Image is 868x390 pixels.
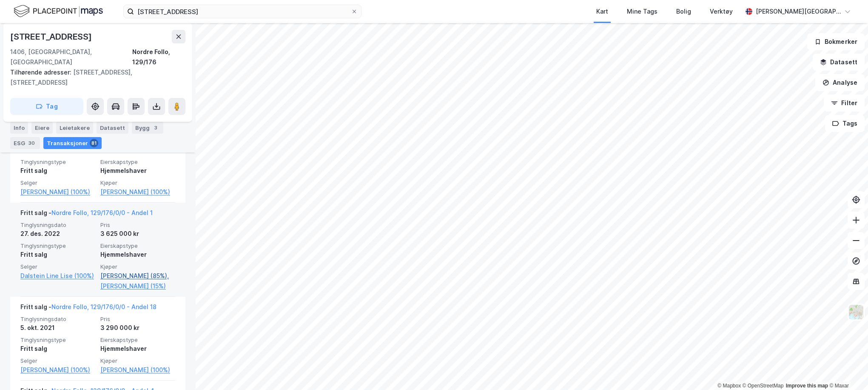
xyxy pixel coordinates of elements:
div: Eiere [31,122,53,134]
span: Selger [20,357,95,364]
button: Bokmerker [807,33,865,50]
img: logo.f888ab2527a4732fd821a326f86c7f29.svg [14,4,103,19]
button: Filter [824,95,865,112]
span: Tinglysningsdato [20,315,95,323]
div: Fritt salg [20,249,95,260]
img: Z [848,304,864,320]
a: Dalstein Line Lise (100%) [20,271,95,281]
div: [PERSON_NAME][GEOGRAPHIC_DATA] [756,6,841,17]
div: Verktøy [710,6,733,17]
span: Eierskapstype [100,242,175,249]
span: Tinglysningstype [20,158,95,166]
div: Transaksjoner [43,137,102,149]
div: [STREET_ADDRESS] [10,30,94,43]
div: Fritt salg [20,166,95,176]
div: 81 [90,139,98,147]
div: 3 290 000 kr [100,323,175,333]
div: Fritt salg [20,344,95,354]
div: Bygg [132,122,163,134]
div: Fritt salg - [20,302,157,315]
div: Bolig [676,6,691,17]
div: Kart [596,6,608,17]
div: Mine Tags [627,6,657,17]
a: Nordre Follo, 129/176/0/0 - Andel 18 [51,303,157,310]
div: 3 [151,123,160,132]
button: Tags [825,115,865,132]
span: Tinglysningsdato [20,221,95,229]
span: Eierskapstype [100,336,175,344]
div: ESG [10,137,40,149]
a: Improve this map [786,383,828,389]
span: Kjøper [100,357,175,364]
div: 1406, [GEOGRAPHIC_DATA], [GEOGRAPHIC_DATA] [10,47,132,67]
span: Tilhørende adresser: [10,69,73,76]
button: Analyse [815,74,865,91]
span: Tinglysningstype [20,242,95,249]
span: Selger [20,179,95,186]
button: Tag [10,98,83,115]
a: OpenStreetMap [743,383,784,389]
span: Pris [100,315,175,323]
div: 3 625 000 kr [100,229,175,239]
button: Datasett [813,54,865,71]
span: Selger [20,263,95,270]
a: [PERSON_NAME] (85%), [100,271,175,281]
div: 27. des. 2022 [20,229,95,239]
input: Søk på adresse, matrikkel, gårdeiere, leietakere eller personer [134,5,351,18]
div: Hjemmelshaver [100,166,175,176]
div: [STREET_ADDRESS], [STREET_ADDRESS] [10,67,179,88]
div: Hjemmelshaver [100,249,175,260]
a: [PERSON_NAME] (100%) [20,187,95,197]
div: Info [10,122,28,134]
span: Pris [100,221,175,229]
a: [PERSON_NAME] (100%) [20,365,95,375]
span: Eierskapstype [100,158,175,166]
a: [PERSON_NAME] (100%) [100,365,175,375]
div: Datasett [97,122,128,134]
span: Kjøper [100,263,175,270]
div: Fritt salg - [20,208,153,221]
a: Nordre Follo, 129/176/0/0 - Andel 1 [51,209,153,216]
div: Hjemmelshaver [100,344,175,354]
span: Tinglysningstype [20,336,95,344]
div: Nordre Follo, 129/176 [132,47,185,67]
a: Mapbox [717,383,741,389]
a: [PERSON_NAME] (15%) [100,281,175,291]
div: Leietakere [56,122,93,134]
div: 5. okt. 2021 [20,323,95,333]
span: Kjøper [100,179,175,186]
div: 30 [27,139,37,147]
a: [PERSON_NAME] (100%) [100,187,175,197]
iframe: Chat Widget [825,349,868,390]
div: Kontrollprogram for chat [825,349,868,390]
